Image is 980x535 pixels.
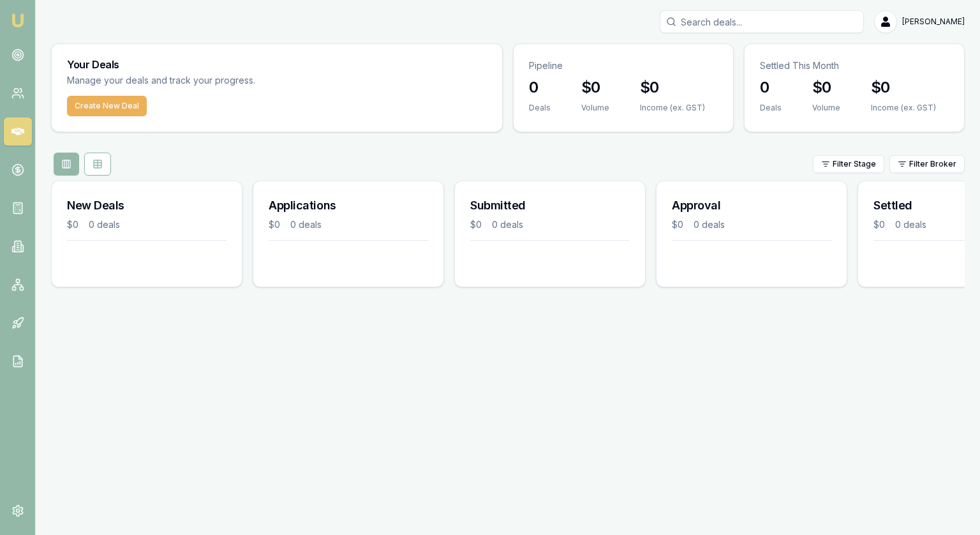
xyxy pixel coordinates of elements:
[902,17,965,27] span: [PERSON_NAME]
[269,197,428,215] h3: Applications
[871,103,936,113] div: Income (ex. GST)
[67,218,78,231] div: $0
[640,77,705,98] h3: $0
[760,77,782,98] h3: 0
[812,77,840,98] h3: $0
[760,103,782,113] div: Deals
[581,103,609,113] div: Volume
[672,218,683,231] div: $0
[660,10,864,33] input: Search deals
[581,77,609,98] h3: $0
[640,103,705,113] div: Income (ex. GST)
[67,96,147,116] button: Create New Deal
[470,218,482,231] div: $0
[10,13,26,28] img: emu-icon-u.png
[889,155,965,173] button: Filter Broker
[909,159,956,169] span: Filter Broker
[529,77,551,98] h3: 0
[529,59,718,72] p: Pipeline
[672,197,831,215] h3: Approval
[492,218,523,231] div: 0 deals
[67,73,394,88] p: Manage your deals and track your progress.
[871,77,936,98] h3: $0
[812,103,840,113] div: Volume
[67,59,487,70] h3: Your Deals
[873,218,885,231] div: $0
[269,218,280,231] div: $0
[470,197,630,215] h3: Submitted
[813,155,884,173] button: Filter Stage
[529,103,551,113] div: Deals
[895,218,926,231] div: 0 deals
[67,197,226,215] h3: New Deals
[760,59,949,72] p: Settled This Month
[290,218,322,231] div: 0 deals
[89,218,120,231] div: 0 deals
[694,218,725,231] div: 0 deals
[833,159,876,169] span: Filter Stage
